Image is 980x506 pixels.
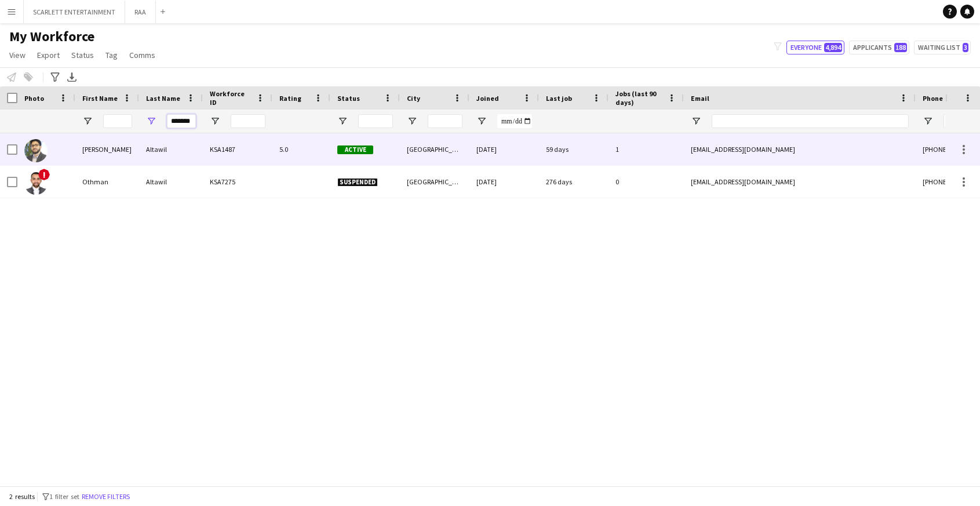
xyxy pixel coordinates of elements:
div: [DATE] [469,133,539,165]
img: Othman Altawil [24,172,48,195]
a: Export [32,48,64,63]
div: KSA1487 [203,133,272,165]
input: Workforce ID Filter Input [231,114,265,128]
div: KSA7275 [203,166,272,198]
div: [EMAIL_ADDRESS][DOMAIN_NAME] [684,166,916,198]
div: 5.0 [272,133,330,165]
input: Email Filter Input [712,114,909,128]
input: First Name Filter Input [103,114,132,128]
div: 276 days [539,166,609,198]
a: Comms [125,48,160,63]
span: Rating [279,94,301,103]
span: First Name [82,94,118,103]
button: Open Filter Menu [691,116,701,126]
a: Status [67,48,99,63]
a: Tag [101,48,122,63]
button: Open Filter Menu [476,116,487,126]
span: 188 [894,43,907,52]
div: Altawil [139,133,203,165]
div: Othman [75,166,139,198]
input: City Filter Input [428,114,462,128]
span: Export [37,50,60,60]
button: Open Filter Menu [923,116,933,126]
span: Active [337,145,373,154]
button: Waiting list3 [914,41,971,54]
span: Last Name [146,94,180,103]
span: Email [691,94,709,103]
span: City [407,94,420,103]
img: Abdullah Altawil [24,139,48,162]
input: Last Name Filter Input [167,114,196,128]
button: Applicants188 [849,41,909,54]
span: My Workforce [9,28,94,45]
button: Open Filter Menu [82,116,93,126]
span: 3 [963,43,968,52]
div: [PERSON_NAME] [75,133,139,165]
div: [GEOGRAPHIC_DATA] [400,166,469,198]
span: Phone [923,94,943,103]
span: Suspended [337,178,378,187]
button: Remove filters [79,490,132,503]
div: Altawil [139,166,203,198]
span: 4,894 [824,43,842,52]
span: Comms [129,50,155,60]
button: RAA [125,1,156,23]
span: View [9,50,25,60]
span: Joined [476,94,499,103]
button: Everyone4,894 [786,41,844,54]
button: Open Filter Menu [146,116,156,126]
input: Status Filter Input [358,114,393,128]
span: Last job [546,94,572,103]
app-action-btn: Export XLSX [65,70,79,84]
span: Photo [24,94,44,103]
span: 1 filter set [49,492,79,501]
span: Jobs (last 90 days) [615,89,663,107]
a: View [5,48,30,63]
div: 0 [609,166,684,198]
div: [DATE] [469,166,539,198]
div: [GEOGRAPHIC_DATA] [400,133,469,165]
div: 1 [609,133,684,165]
button: Open Filter Menu [337,116,348,126]
span: Status [71,50,94,60]
button: Open Filter Menu [210,116,220,126]
input: Joined Filter Input [497,114,532,128]
div: 59 days [539,133,609,165]
button: Open Filter Menu [407,116,417,126]
app-action-btn: Advanced filters [48,70,62,84]
span: Tag [105,50,118,60]
span: ! [38,169,50,180]
span: Workforce ID [210,89,252,107]
span: Status [337,94,360,103]
button: SCARLETT ENTERTAINMENT [24,1,125,23]
div: [EMAIL_ADDRESS][DOMAIN_NAME] [684,133,916,165]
